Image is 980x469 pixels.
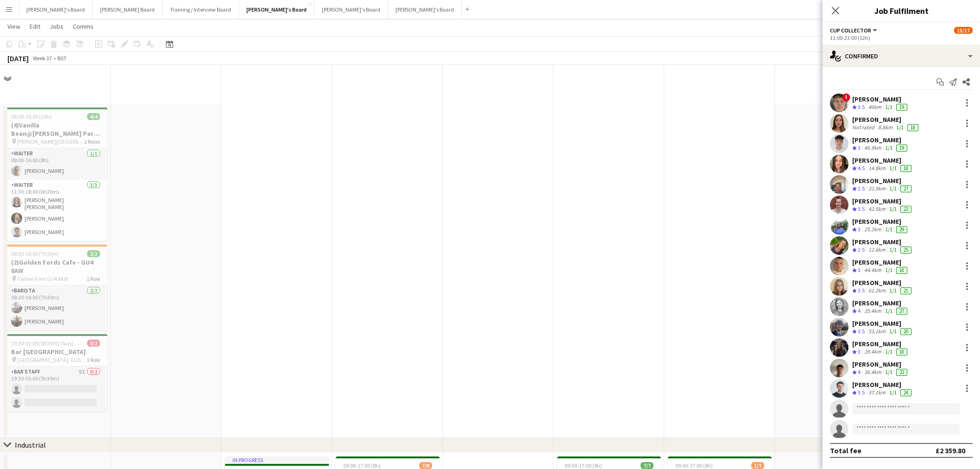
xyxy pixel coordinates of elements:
h3: Job Fulfilment [823,5,980,17]
div: [PERSON_NAME] [852,299,909,307]
span: Week 37 [31,55,54,62]
div: 18 [896,267,907,274]
span: 3.5 [858,328,865,335]
span: 08:00-18:00 (10h) [11,113,51,120]
app-skills-label: 1/1 [889,165,897,171]
app-skills-label: 1/1 [885,144,892,151]
span: Edit [30,22,40,31]
span: 2 Roles [84,138,100,145]
div: 22.9km [867,185,887,193]
app-skills-label: 1/1 [885,348,892,355]
div: 25.2km [862,226,883,234]
div: 46km [867,103,883,111]
div: [PERSON_NAME] [852,156,913,165]
span: 09:00-17:00 (8h) [565,462,602,469]
span: 15/17 [954,27,973,34]
span: 3 [858,348,861,355]
app-card-role: Barista2/208:30-16:00 (7h30m)[PERSON_NAME][PERSON_NAME] [4,285,107,330]
div: [PERSON_NAME] [852,177,913,185]
span: 0/2 [87,340,100,347]
div: Confirmed [823,45,980,67]
span: 1/7 [751,462,764,469]
div: 44.4km [862,266,883,274]
div: BST [57,55,67,62]
span: 2.5 [858,246,865,253]
div: [PERSON_NAME] [852,340,909,348]
div: Total fee [830,446,861,455]
div: 22 [900,206,911,213]
span: [PERSON_NAME][GEOGRAPHIC_DATA] [17,138,84,145]
span: 4 [858,307,861,314]
span: 2/2 [87,250,100,257]
div: 24 [900,389,911,396]
div: 46.9km [862,144,883,152]
app-skills-label: 1/1 [889,389,897,396]
div: 22 [896,369,907,376]
a: View [4,20,24,32]
h3: Bar [GEOGRAPHIC_DATA] [4,348,107,356]
div: 27 [900,185,911,192]
div: 27 [896,308,907,315]
span: 3.5 [858,205,865,212]
div: 35.4km [862,307,883,315]
div: 61.2km [867,287,887,295]
div: Not rated [852,124,876,131]
div: [PERSON_NAME] [852,197,913,205]
div: 37.1km [867,389,887,397]
app-card-role: Waiter1/108:00-16:00 (8h)[PERSON_NAME] [4,148,107,180]
app-skills-label: 1/1 [889,185,897,192]
span: 4 [858,368,861,375]
h3: (4)Vanilla Bean@[PERSON_NAME] Park KT8 9BS [4,121,107,138]
app-card-role: BAR STAFF9I0/219:30-01:00 (5h30m) [4,367,107,412]
app-skills-label: 1/1 [889,205,897,212]
button: [PERSON_NAME]'s Board [314,0,388,19]
span: 09:00-17:00 (8h) [675,462,713,469]
div: 21 [900,287,911,294]
button: [PERSON_NAME]'s Board [239,0,314,19]
div: 36.4km [862,368,883,376]
span: 08:30-16:00 (7h30m) [11,250,59,257]
a: Comms [69,20,97,32]
div: [PERSON_NAME] [852,115,920,124]
a: Edit [26,20,44,32]
span: 2.5 [858,185,865,192]
div: 18 [900,165,911,172]
span: 1 Role [87,275,100,282]
span: 4/4 [87,113,100,120]
span: 7/8 [419,462,432,469]
app-job-card: 08:30-16:00 (7h30m)2/2(2)Golden Fords Cafe - GU4 8AW Golden Ford GU4 8AW1 RoleBarista2/208:30-16:... [4,245,107,330]
button: CUP COLLECTOR [830,27,879,34]
div: [PERSON_NAME] [852,258,909,266]
span: 19:30-01:00 (5h30m) (Sun) [11,340,73,347]
div: 53.1km [867,328,887,336]
div: 8.8km [876,124,894,131]
span: View [7,22,20,31]
div: 12.6km [867,246,887,254]
div: 14.8km [867,165,887,172]
div: [PERSON_NAME] [852,238,913,246]
span: 3.5 [858,287,865,294]
span: 4.5 [858,165,865,171]
div: [DATE] [7,54,29,63]
app-job-card: 08:00-18:00 (10h)4/4(4)Vanilla Bean@[PERSON_NAME] Park KT8 9BS [PERSON_NAME][GEOGRAPHIC_DATA]2 Ro... [4,108,107,241]
app-skills-label: 1/1 [885,368,892,375]
app-skills-label: 1/1 [885,103,892,110]
span: 09:00-17:00 (8h) [343,462,381,469]
button: [PERSON_NAME] Board [93,0,163,19]
div: 18 [907,124,918,131]
div: 19:30-01:00 (5h30m) (Sun)0/2Bar [GEOGRAPHIC_DATA] [GEOGRAPHIC_DATA], GU5 0LR1 RoleBAR STAFF9I0/21... [4,334,107,412]
div: 18 [896,349,907,355]
div: 39.4km [862,348,883,356]
button: [PERSON_NAME]'s Board [19,0,93,19]
div: 19 [896,104,907,111]
div: 25 [900,247,911,254]
app-skills-label: 1/1 [896,124,904,131]
span: 3.5 [858,103,865,110]
div: [PERSON_NAME] [852,360,909,368]
button: [PERSON_NAME]'s Board [388,0,462,19]
span: Jobs [50,22,63,31]
app-skills-label: 1/1 [889,246,897,253]
app-skills-label: 1/1 [889,287,897,294]
app-skills-label: 1/1 [885,226,892,233]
